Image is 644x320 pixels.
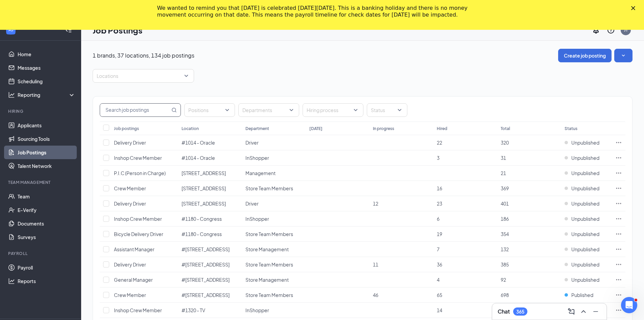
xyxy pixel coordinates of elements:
span: General Manager [114,277,153,283]
span: #[STREET_ADDRESS] [182,292,230,298]
span: Driver [245,200,259,207]
a: Job Postings [18,146,75,159]
span: Store Team Members [245,292,293,298]
td: #1265 - Smoky Hill Road [178,287,242,303]
div: Close [631,6,638,10]
span: #1014 - Oracle [182,155,215,161]
td: Store Management [242,272,306,287]
td: #1320 - TV [178,303,242,318]
span: 92 [501,277,506,283]
a: Documents [18,217,75,230]
span: #[STREET_ADDRESS] [182,261,230,268]
th: In progress [369,122,433,135]
span: 4 [437,277,439,283]
span: P.I.C (Person in Charge) [114,170,166,176]
span: Crew Member [114,292,146,298]
span: Published [571,292,593,298]
td: #1180 - Congress [178,211,242,227]
svg: SmallChevronDown [620,52,627,59]
div: 365 [516,309,524,315]
span: Unpublished [571,139,599,146]
div: JT [624,27,628,33]
span: #1180 - Congress [182,231,222,237]
a: Reports [18,274,75,288]
svg: Ellipses [615,200,622,207]
td: #106 - 14th Street [178,166,242,181]
span: 354 [501,231,509,237]
h1: Job Postings [93,24,142,36]
td: #1265 - Smoky Hill Road [178,257,242,272]
th: Total [497,122,561,135]
span: Store Team Members [245,185,293,191]
span: Unpublished [571,154,599,161]
span: Delivery Driver [114,200,146,207]
a: Scheduling [18,74,75,88]
span: Unpublished [571,276,599,283]
a: E-Verify [18,203,75,217]
span: 401 [501,200,509,207]
span: Store Team Members [245,261,293,268]
span: InShopper [245,155,269,161]
span: Store Management [245,277,289,283]
span: 6 [437,216,439,222]
svg: ChevronUp [579,307,588,316]
div: We wanted to remind you that [DATE] is celebrated [DATE][DATE]. This is a banking holiday and the... [157,5,476,18]
span: 186 [501,216,509,222]
svg: Ellipses [615,185,622,192]
span: Unpublished [571,185,599,192]
td: InShopper [242,303,306,318]
button: ChevronUp [578,306,589,317]
th: Status [561,122,612,135]
h3: Chat [498,308,510,315]
svg: Analysis [8,91,15,98]
span: Inshop Crew Member [114,307,162,313]
span: #[STREET_ADDRESS] [182,246,230,252]
span: #1180 - Congress [182,216,222,222]
span: Unpublished [571,231,599,237]
span: 698 [501,292,509,298]
span: InShopper [245,307,269,313]
span: Inshop Crew Member [114,155,162,161]
span: 65 [437,292,442,298]
span: Inshop Crew Member [114,216,162,222]
span: Driver [245,140,259,146]
svg: Ellipses [615,246,622,253]
div: Payroll [8,251,74,256]
a: Home [18,47,75,61]
a: Payroll [18,261,75,274]
span: 3 [437,155,439,161]
div: Location [182,126,199,131]
span: 12 [373,200,378,207]
td: Store Team Members [242,227,306,242]
span: 19 [437,231,442,237]
svg: Notifications [592,26,600,34]
span: #1320 - TV [182,307,205,313]
a: Team [18,190,75,203]
svg: Minimize [592,307,600,316]
td: Store Team Members [242,257,306,272]
span: InShopper [245,216,269,222]
span: 16 [437,185,442,191]
span: 320 [501,140,509,146]
td: #1265 - Smoky Hill Road [178,242,242,257]
td: #1180 - Congress [178,227,242,242]
svg: Ellipses [615,139,622,146]
td: Driver [242,135,306,150]
td: #1265 - Smoky Hill Road [178,272,242,287]
span: Delivery Driver [114,261,146,268]
span: Unpublished [571,215,599,222]
td: #106 - 14th Street [178,196,242,211]
iframe: Intercom live chat [621,297,637,313]
span: Assistant Manager [114,246,154,252]
svg: Ellipses [615,261,622,268]
button: Minimize [590,306,601,317]
svg: Ellipses [615,276,622,283]
td: Store Team Members [242,181,306,196]
div: Department [245,126,269,131]
td: #1014 - Oracle [178,135,242,150]
button: Create job posting [558,49,612,62]
svg: WorkstreamLogo [7,26,14,33]
span: 46 [373,292,378,298]
span: 21 [501,170,506,176]
input: Search job postings [100,104,170,116]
